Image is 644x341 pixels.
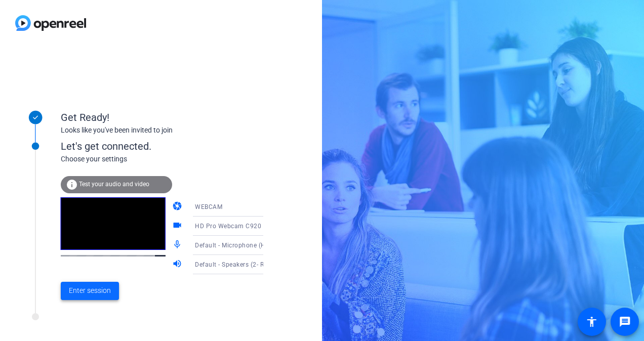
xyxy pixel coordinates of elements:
mat-icon: message [619,316,631,328]
span: Test your audio and video [79,181,149,188]
mat-icon: camera [172,201,184,213]
mat-icon: info [66,179,78,191]
span: WEBCAM [195,203,222,210]
span: Default - Speakers (2- Realtek(R) Audio) [195,260,311,268]
span: HD Pro Webcam C920 (046d:08e5) [195,222,299,230]
mat-icon: mic_none [172,239,184,251]
span: Default - Microphone (HD Pro Webcam C920) (046d:08e5) [195,241,368,249]
div: Get Ready! [61,110,263,125]
mat-icon: volume_up [172,259,184,271]
div: Let's get connected. [61,139,284,154]
span: Enter session [69,285,111,296]
mat-icon: videocam [172,220,184,232]
mat-icon: accessibility [586,316,598,328]
div: Looks like you've been invited to join [61,125,263,136]
button: Enter session [61,282,119,300]
div: Choose your settings [61,154,284,164]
